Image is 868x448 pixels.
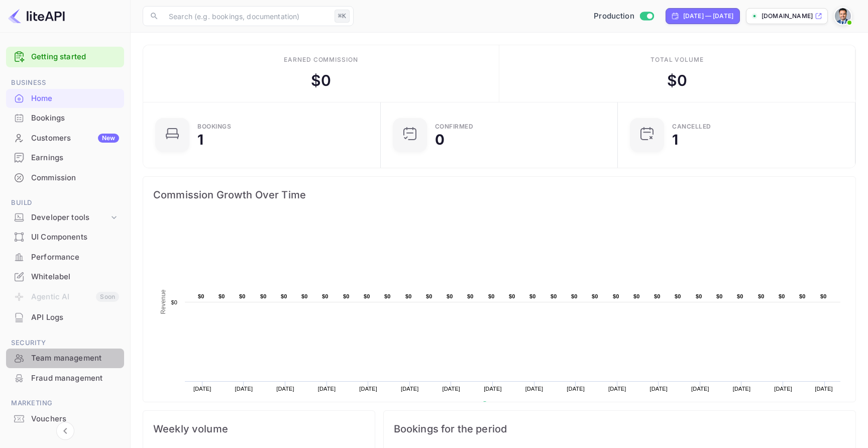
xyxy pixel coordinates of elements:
a: CustomersNew [6,129,124,147]
text: $0 [675,293,681,299]
div: Fraud management [31,373,119,384]
div: Earnings [31,152,119,164]
div: Commission [31,172,119,184]
a: Team management [6,349,124,367]
text: $0 [551,293,557,299]
span: Marketing [6,398,124,409]
text: $0 [654,293,661,299]
div: API Logs [6,308,124,327]
div: $ 0 [667,69,687,92]
div: Confirmed [435,124,474,130]
text: $0 [219,293,225,299]
text: $0 [467,293,474,299]
div: Commission [6,168,124,188]
div: Getting started [6,47,124,67]
text: $0 [260,293,267,299]
text: $0 [322,293,329,299]
text: $0 [737,293,743,299]
text: $0 [779,293,785,299]
div: UI Components [6,228,124,247]
a: UI Components [6,228,124,246]
div: 1 [672,133,678,147]
div: Total volume [650,55,704,64]
div: $ 0 [311,69,331,92]
input: Search (e.g. bookings, documentation) [163,6,331,26]
text: [DATE] [359,386,377,392]
text: [DATE] [235,386,253,392]
text: $0 [364,293,370,299]
text: $0 [405,293,412,299]
div: Whitelabel [6,267,124,287]
text: [DATE] [401,386,419,392]
text: $0 [384,293,391,299]
text: [DATE] [193,386,211,392]
div: Bookings [31,113,119,124]
div: Performance [6,248,124,267]
text: $0 [509,293,515,299]
div: 1 [197,133,203,147]
text: $0 [239,293,246,299]
div: Switch to Sandbox mode [590,11,658,22]
text: [DATE] [733,386,751,392]
text: $0 [571,293,578,299]
text: $0 [281,293,287,299]
div: Home [6,89,124,108]
div: Vouchers [31,413,119,425]
span: Production [594,11,634,22]
button: Collapse navigation [56,422,74,440]
span: Commission Growth Over Time [153,187,845,203]
text: $0 [343,293,350,299]
span: Business [6,77,124,88]
text: $0 [799,293,806,299]
text: $0 [820,293,827,299]
text: $0 [171,299,177,305]
div: UI Components [31,232,119,243]
div: Customers [31,133,119,144]
div: Fraud management [6,369,124,388]
div: Earned commission [284,55,358,64]
img: Santiago Moran Labat [835,8,851,24]
a: Commission [6,168,124,187]
div: Bookings [6,108,124,128]
div: API Logs [31,312,119,323]
p: [DOMAIN_NAME] [762,12,813,21]
text: $0 [716,293,723,299]
a: Performance [6,248,124,266]
text: [DATE] [774,386,792,392]
text: $0 [758,293,765,299]
text: [DATE] [567,386,585,392]
text: [DATE] [276,386,294,392]
text: [DATE] [484,386,502,392]
a: Getting started [31,51,119,63]
div: [DATE] — [DATE] [683,12,733,21]
div: Performance [31,252,119,263]
a: Whitelabel [6,267,124,286]
div: Bookings [197,124,231,130]
text: Revenue [160,289,167,314]
text: [DATE] [650,386,668,392]
text: $0 [633,293,640,299]
text: $0 [488,293,495,299]
div: Developer tools [31,212,109,223]
text: [DATE] [525,386,544,392]
div: CANCELLED [672,124,711,130]
img: LiteAPI logo [8,8,65,24]
div: Vouchers [6,409,124,429]
a: API Logs [6,308,124,326]
text: $0 [426,293,432,299]
div: ⌘K [335,10,350,23]
text: Revenue [491,401,517,408]
div: Home [31,93,119,104]
div: Whitelabel [31,271,119,283]
div: Earnings [6,148,124,168]
text: $0 [592,293,598,299]
text: $0 [447,293,453,299]
text: [DATE] [318,386,336,392]
span: Bookings for the period [394,421,845,437]
div: Team management [31,353,119,364]
text: $0 [613,293,619,299]
a: Earnings [6,148,124,167]
text: $0 [696,293,702,299]
div: CustomersNew [6,129,124,148]
div: Developer tools [6,209,124,227]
